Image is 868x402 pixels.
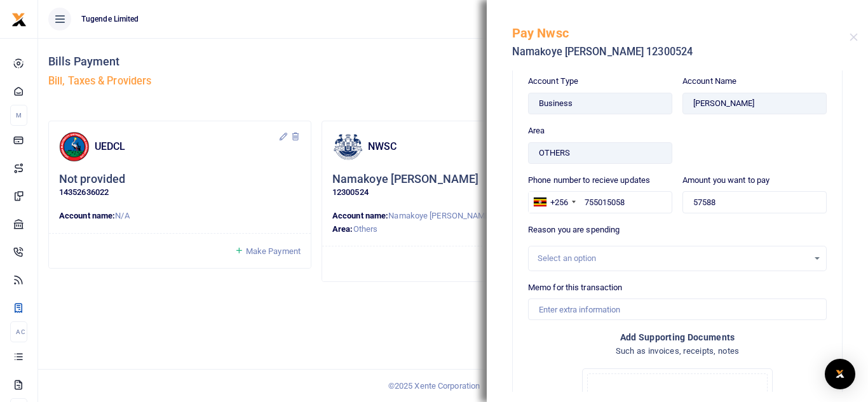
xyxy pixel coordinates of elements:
[115,211,129,220] span: N/A
[528,224,620,236] label: Reason you are spending
[682,174,770,187] label: Amount you want to pay
[11,12,27,27] img: logo-small
[48,55,448,69] h4: Bills Payment
[682,75,736,88] label: Account Name
[246,246,301,256] span: Make Payment
[850,33,858,41] button: Close
[550,196,568,209] div: +256
[528,281,623,294] label: Memo for this transaction
[59,172,125,187] h5: Not provided
[59,186,301,199] p: 14352636022
[48,75,448,88] h5: Bill, Taxes & Providers
[528,124,545,137] label: Area
[529,192,580,212] div: Uganda: +256
[825,359,855,389] div: Open Intercom Messenger
[528,174,650,187] label: Phone number to recieve updates
[59,172,301,199] div: Click to update
[388,211,491,220] span: Namakoye [PERSON_NAME]
[332,172,478,187] h5: Namakoye [PERSON_NAME]
[353,224,378,234] span: Others
[682,191,827,213] input: Enter a amount
[95,140,278,154] h4: UEDCL
[332,224,353,234] strong: Area:
[528,298,827,320] input: Enter extra information
[76,13,144,25] span: Tugende Limited
[538,252,808,265] div: Select an option
[528,75,578,88] label: Account Type
[368,140,552,154] h4: NWSC
[528,330,827,344] h4: Add supporting Documents
[332,211,388,220] strong: Account name:
[10,321,27,342] li: Ac
[234,244,301,258] a: Make Payment
[512,46,850,58] h5: Namakoye [PERSON_NAME] 12300524
[332,172,574,199] div: Click to update
[512,25,850,41] h5: Pay Nwsc
[528,344,827,358] h4: Such as invoices, receipts, notes
[332,186,574,199] p: 12300524
[10,105,27,126] li: M
[59,211,115,220] strong: Account name:
[11,14,27,23] a: logo-small logo-large logo-large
